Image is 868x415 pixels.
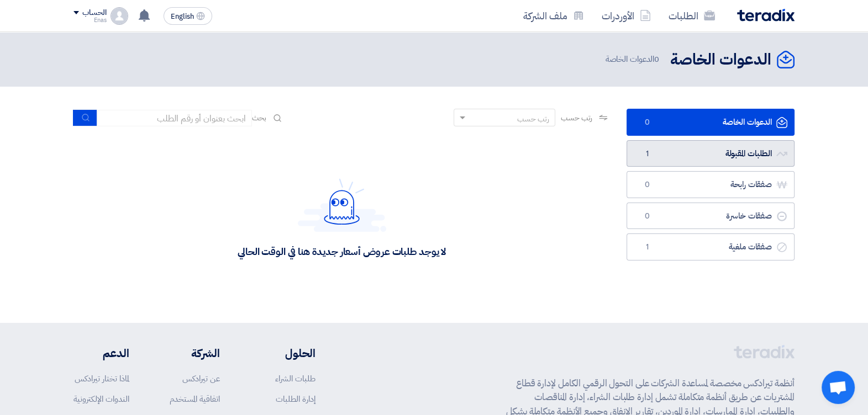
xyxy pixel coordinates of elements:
img: profile_test.png [111,7,128,25]
a: صفقات رابحة0 [627,171,795,198]
span: 1 [640,148,654,159]
a: لماذا تختار تيرادكس [75,373,129,385]
a: الأوردرات [593,3,660,29]
span: English [171,13,194,20]
a: طلبات الشراء [275,373,315,385]
a: اتفاقية المستخدم [170,393,220,405]
a: ملف الشركة [514,3,593,29]
a: صفقات خاسرة0 [627,203,795,230]
span: 0 [640,117,654,128]
span: 0 [640,179,654,190]
a: عن تيرادكس [182,373,220,385]
img: Hello [298,178,386,232]
h2: الدعوات الخاصة [670,49,771,71]
li: الدعم [73,345,129,361]
div: رتب حسب [517,113,549,125]
a: الطلبات المقبولة1 [627,140,795,167]
a: الندوات الإلكترونية [73,393,129,405]
a: Open chat [822,371,855,404]
li: الحلول [253,345,315,361]
span: 0 [640,211,654,222]
a: صفقات ملغية1 [627,233,795,260]
img: Teradix logo [737,9,795,22]
span: رتب حسب [561,112,592,124]
span: 1 [640,242,654,253]
div: الحساب [82,8,106,18]
a: الدعوات الخاصة0 [627,109,795,136]
a: إدارة الطلبات [276,393,315,405]
span: بحث [252,112,266,124]
span: 0 [654,53,659,65]
div: Enas [73,17,106,23]
div: لا يوجد طلبات عروض أسعار جديدة هنا في الوقت الحالي [238,245,446,258]
li: الشركة [162,345,220,361]
span: الدعوات الخاصة [605,53,661,66]
button: English [164,7,212,25]
input: ابحث بعنوان أو رقم الطلب [97,110,252,126]
a: الطلبات [660,3,724,29]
